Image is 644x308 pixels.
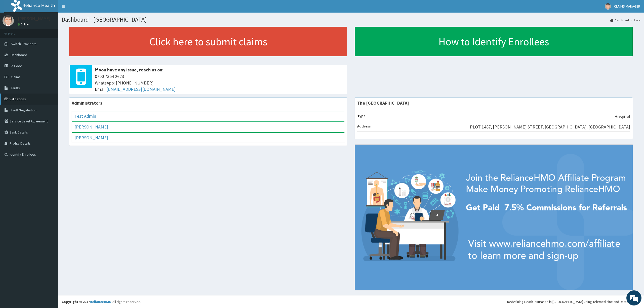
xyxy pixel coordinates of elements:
[507,299,640,304] div: Redefining Heath Insurance in [GEOGRAPHIC_DATA] using Telemedicine and Data Science!
[95,67,164,73] b: If you have any issue, reach us on:
[11,41,36,46] span: Switch Providers
[357,114,366,118] b: Type
[18,23,30,26] a: Online
[614,113,630,120] p: Hospital
[614,4,640,9] span: CLAIMS MANAGER
[470,124,630,130] p: PLOT 1487, [PERSON_NAME] STREET, [GEOGRAPHIC_DATA], [GEOGRAPHIC_DATA]
[62,299,112,304] strong: Copyright © 2017 .
[3,15,14,26] img: User Image
[74,113,96,119] a: Test Admin
[357,100,409,106] strong: The [GEOGRAPHIC_DATA]
[18,16,51,21] p: [PERSON_NAME]
[11,108,36,112] span: Tariff Negotiation
[629,18,640,22] li: Here
[11,86,20,90] span: Tariffs
[74,135,108,141] a: [PERSON_NAME]
[74,124,108,130] a: [PERSON_NAME]
[357,124,371,128] b: Address
[69,27,347,56] a: Click here to submit claims
[106,86,176,92] a: [EMAIL_ADDRESS][DOMAIN_NAME]
[58,295,644,308] footer: All rights reserved.
[95,73,345,93] span: 0700 7354 2623 WhatsApp: [PHONE_NUMBER] Email:
[11,53,27,57] span: Dashboard
[610,18,629,22] a: Dashboard
[62,16,640,23] h1: Dashboard - [GEOGRAPHIC_DATA]
[605,3,611,10] img: User Image
[355,145,633,290] img: provider-team-banner.png
[11,75,21,79] span: Claims
[72,100,102,106] b: Administrators
[90,299,111,304] a: RelianceHMO
[355,27,633,56] a: How to Identify Enrollees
